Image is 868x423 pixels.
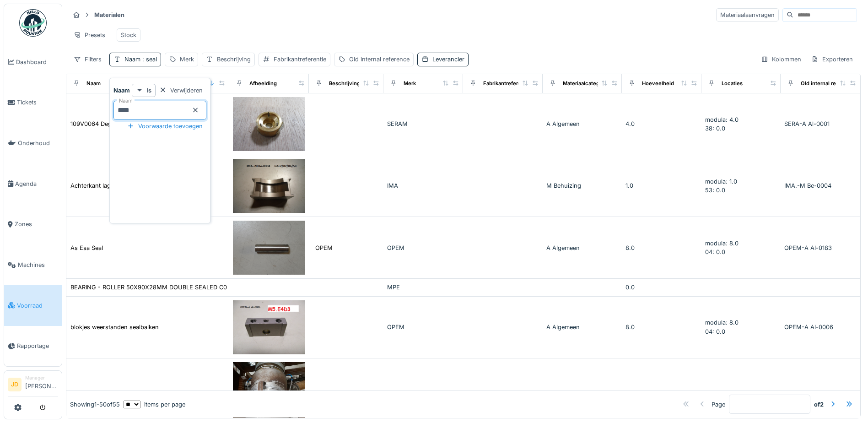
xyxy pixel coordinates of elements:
div: Afbeelding [249,80,277,87]
span: Dashboard [16,58,58,66]
div: Beschrijving [329,80,360,87]
span: 53: 0.0 [705,187,725,194]
div: SERA-A Al-0001 [784,119,857,128]
div: OPEM [315,244,333,252]
div: IMA.-M Be-0004 [784,181,857,190]
div: Old internal reference [801,80,856,87]
strong: Naam [113,86,130,95]
div: Fabrikantreferentie [483,80,531,87]
img: Achterkant lagerschoen sealrol [233,159,305,213]
span: Voorraad [17,301,58,310]
div: Naam [124,55,157,64]
img: blokjes weerstanden sealbalken [233,300,305,354]
div: Fabrikantreferentie [274,55,326,64]
span: modula: 4.0 [705,116,739,123]
img: 109V0064 Degassing valve sealing end [233,97,305,151]
span: 04: 0.0 [705,249,725,255]
div: Locaties [722,80,743,87]
img: As Esa Seal [233,221,305,275]
div: SERAM [387,119,459,128]
div: Presets [70,28,109,42]
div: Showing 1 - 50 of 55 [70,400,120,409]
div: Old internal reference [349,55,410,64]
li: JD [8,378,22,391]
span: Machines [18,260,58,269]
div: MPE [387,283,459,292]
strong: of 2 [814,400,824,409]
span: Tickets [17,98,58,107]
div: Beschrijving [217,55,251,64]
div: 8.0 [625,323,698,331]
div: A Algemeen [546,244,619,252]
div: items per page [124,400,185,409]
div: Manager [25,374,58,381]
div: A Algemeen [546,119,619,128]
div: BEARING - ROLLER 50X90X28MM DOUBLE SEALED C0 [70,283,227,292]
div: OPEM-A Al-0183 [784,244,857,252]
div: Achterkant lagerschoen sealrol [70,181,157,190]
div: OPEM [387,323,459,331]
label: Naam [117,97,135,105]
div: Voorwaarde toevoegen [124,120,206,132]
span: : seal [140,56,157,63]
div: Exporteren [807,53,857,66]
div: Materiaalcategorie [563,80,609,87]
div: Filters [70,53,106,66]
span: Agenda [15,179,58,188]
div: 8.0 [625,244,698,252]
div: Hoeveelheid [642,80,674,87]
div: Naam [86,80,101,87]
img: Badge_color-CXgf-gQk.svg [19,9,47,37]
span: Zones [15,220,58,228]
div: Materiaalaanvragen [716,8,779,22]
div: IMA [387,181,459,190]
div: Verwijderen [156,84,206,97]
span: Onderhoud [18,139,58,147]
strong: is [147,86,151,95]
div: Stock [121,31,136,39]
div: OPEM-A Al-0006 [784,323,857,331]
div: Kolommen [757,53,805,66]
div: Page [712,400,725,409]
span: modula: 8.0 [705,240,739,247]
div: A Algemeen [546,323,619,331]
strong: Materialen [91,11,128,19]
div: 1.0 [625,181,698,190]
div: M Behuizing [546,181,619,190]
div: 109V0064 Degassing valve sealing end [70,119,180,128]
span: 38: 0.0 [705,125,725,132]
span: 04: 0.0 [705,328,725,335]
div: 4.0 [625,119,698,128]
div: blokjes weerstanden sealbalken [70,323,159,331]
div: Merk [404,80,416,87]
span: Rapportage [17,342,58,350]
div: Merk [180,55,194,64]
span: modula: 1.0 [705,178,737,185]
span: modula: 8.0 [705,319,739,326]
div: 0.0 [625,283,698,292]
div: Leverancier [432,55,464,64]
div: OPEM [387,244,459,252]
div: As Esa Seal [70,244,103,252]
li: [PERSON_NAME] [25,374,58,394]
